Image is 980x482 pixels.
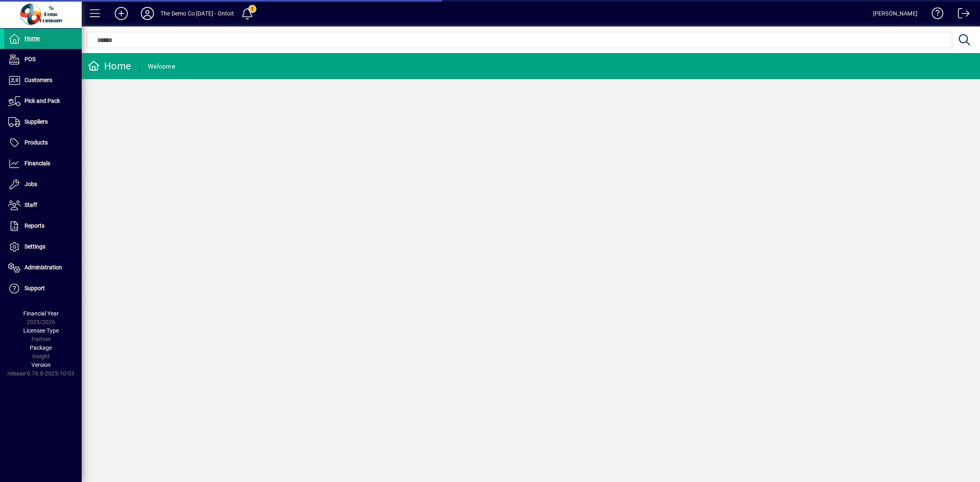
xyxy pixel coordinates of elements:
span: Suppliers [24,118,48,125]
a: Logout [952,2,970,28]
div: Home [88,60,131,73]
a: Jobs [4,174,82,195]
span: Home [24,35,40,42]
span: Products [24,139,48,146]
button: Profile [134,6,160,21]
a: Customers [4,70,82,91]
a: Administration [4,258,82,278]
a: Financials [4,153,82,174]
span: Financial Year [23,310,59,317]
div: [PERSON_NAME] [873,7,918,20]
span: Financials [24,160,50,167]
a: Support [4,278,82,299]
a: Suppliers [4,112,82,132]
span: Pick and Pack [24,98,60,104]
span: Staff [24,202,37,208]
span: Package [30,344,52,351]
button: Add [108,6,134,21]
div: Welcome [148,60,175,73]
span: Reports [24,222,45,229]
span: POS [24,56,36,62]
a: Pick and Pack [4,91,82,111]
a: POS [4,49,82,70]
span: Version [31,362,51,368]
div: The Demo Co [DATE] - Ontoit [160,7,234,20]
span: Jobs [24,181,37,187]
span: Support [24,285,45,291]
span: Customers [24,77,52,83]
a: Reports [4,216,82,236]
a: Products [4,133,82,153]
span: Settings [24,243,45,250]
a: Knowledge Base [926,2,944,28]
a: Settings [4,237,82,257]
span: Licensee Type [23,327,59,334]
a: Staff [4,195,82,215]
span: Administration [24,264,62,271]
